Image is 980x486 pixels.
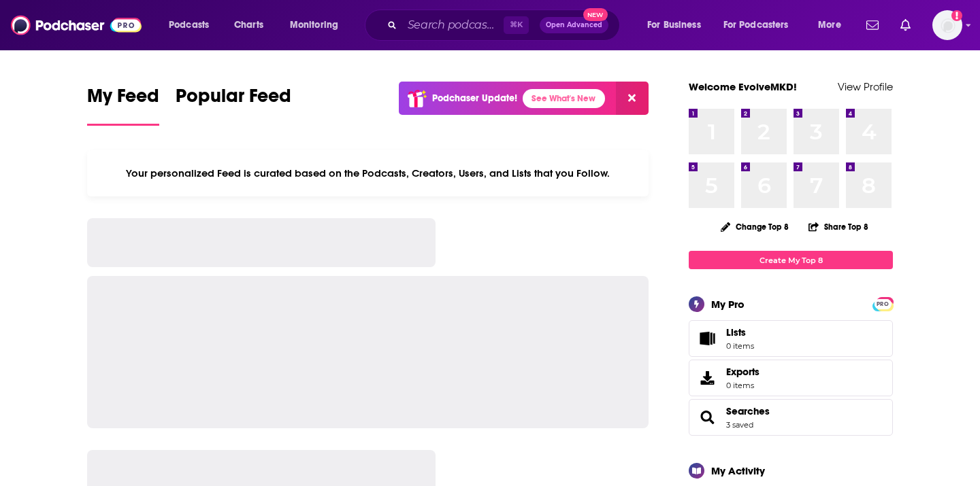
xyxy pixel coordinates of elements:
[523,89,605,108] a: See What's New
[378,10,633,41] div: Search podcasts, credits, & more...
[176,84,291,116] span: Popular Feed
[875,298,891,309] a: PRO
[711,298,745,311] div: My Pro
[715,14,808,36] button: open menu
[176,84,291,126] a: Popular Feed
[689,360,893,396] a: Exports
[932,10,962,40] img: User Profile
[932,10,962,40] span: Logged in as EvolveMKD
[726,381,759,390] span: 0 items
[546,22,602,29] span: Open Advanced
[432,92,517,104] p: Podchaser Update!
[234,16,263,35] span: Charts
[280,14,356,36] button: open menu
[726,341,754,351] span: 0 items
[689,320,893,357] a: Lists
[159,14,227,36] button: open menu
[895,14,916,37] a: Show notifications dropdown
[726,420,753,430] a: 3 saved
[861,14,884,37] a: Show notifications dropdown
[726,366,759,378] span: Exports
[290,16,338,35] span: Monitoring
[838,80,893,93] a: View Profile
[723,16,789,35] span: For Podcasters
[583,8,608,21] span: New
[808,213,869,240] button: Share Top 8
[726,326,754,339] span: Lists
[87,84,159,126] a: My Feed
[875,299,891,309] span: PRO
[225,14,272,36] a: Charts
[689,80,797,93] a: Welcome EvolveMKD!
[169,16,209,35] span: Podcasts
[726,405,770,417] a: Searches
[87,84,159,116] span: My Feed
[540,17,608,33] button: Open AdvancedNew
[818,16,841,35] span: More
[932,10,962,40] button: Show profile menu
[638,14,718,36] button: open menu
[693,368,721,387] span: Exports
[87,150,649,196] div: Your personalized Feed is curated based on the Podcasts, Creators, Users, and Lists that you Follow.
[693,408,721,427] a: Searches
[11,12,142,38] img: Podchaser - Follow, Share and Rate Podcasts
[726,326,746,339] span: Lists
[951,10,962,21] svg: Add a profile image
[711,464,765,477] div: My Activity
[504,16,529,34] span: ⌘ K
[713,218,797,235] button: Change Top 8
[693,329,721,348] span: Lists
[402,14,504,36] input: Search podcasts, credits, & more...
[808,14,858,36] button: open menu
[647,16,701,35] span: For Business
[689,399,893,436] span: Searches
[689,251,893,269] a: Create My Top 8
